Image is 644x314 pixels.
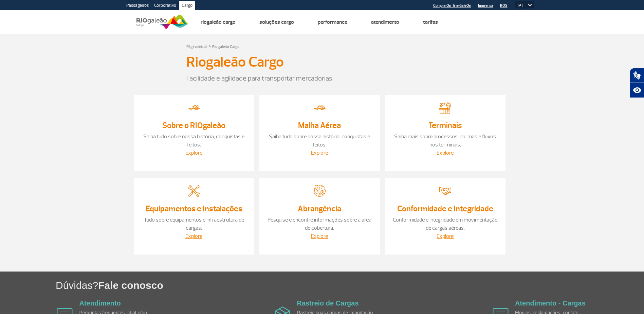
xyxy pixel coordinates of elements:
a: Soluções Cargo [259,19,294,25]
a: Conformidade e Integridade [397,204,493,214]
a: Saiba tudo sobre nossa história, conquistas e feitos. [143,133,244,148]
a: Tarifas [423,19,438,25]
a: Riogaleão Cargo [201,19,236,25]
h3: Riogaleão Cargo [186,54,284,71]
div: Plugin de acessibilidade da Hand Talk. [630,68,644,98]
a: Abrangência [298,204,341,214]
a: Sobre o RIOgaleão [162,120,225,130]
a: Atendimento - Cargas [515,299,586,307]
a: Riogaleão Cargo [212,44,240,49]
a: Terminais [428,120,462,130]
h1: Dúvidas? [56,278,644,292]
a: Conformidade e integridade em movimentação de cargas aéreas. [393,216,498,231]
a: Atendimento [79,299,121,307]
a: Página inicial [186,44,207,49]
a: Pesquise e encontre informações sobre a área de cobertura. [268,216,371,231]
a: Cargo [179,1,195,12]
a: Imprensa [478,3,493,8]
button: Abrir tradutor de língua de sinais. [630,68,644,83]
a: Compra On-line GaleOn [433,3,471,8]
a: Malha Aérea [298,120,341,130]
a: Atendimento [371,19,399,25]
a: Explore [437,233,454,240]
button: Abrir recursos assistivos. [630,83,644,98]
a: Explore [185,150,202,156]
a: Saiba tudo sobre nossa história, conquistas e feitos. [269,133,370,148]
a: Performance [318,19,347,25]
span: Fale conosco [98,280,163,291]
a: Explore [311,150,328,156]
p: Facilidade e agilidade para transportar mercadorias. [186,73,458,84]
a: > [208,42,211,50]
a: Equipamentos e Instalações [146,204,242,214]
a: Rastreio de Cargas [297,299,358,307]
a: Explore [311,233,328,240]
a: Explore [185,233,202,240]
a: Passageiros [124,1,151,12]
a: Corporativo [151,1,179,12]
a: Saiba mais sobre processos, normas e fluxos nos terminais. [394,133,496,148]
a: Explore [437,150,454,156]
a: RQS [500,3,508,8]
a: Tudo sobre equipamentos e infraestrutura de cargas. [144,216,244,231]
